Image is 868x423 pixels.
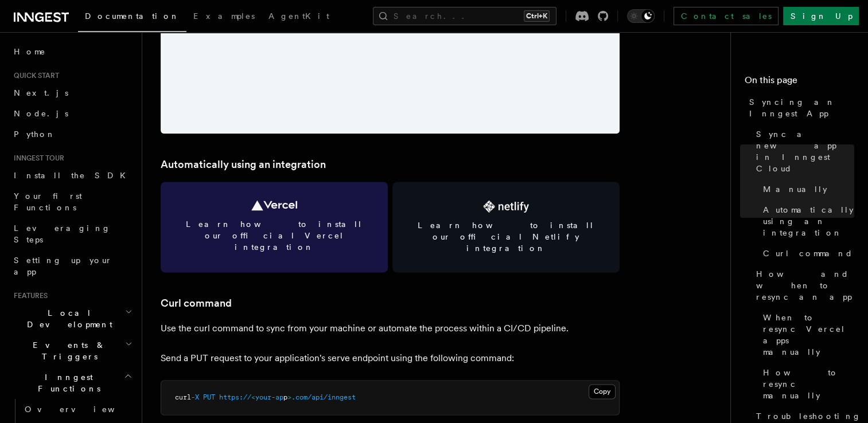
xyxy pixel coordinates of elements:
span: Local Development [9,307,125,330]
a: Curl command [161,295,232,311]
span: Overview [25,405,143,414]
span: Events & Triggers [9,339,125,362]
span: Syncing an Inngest App [749,96,854,119]
a: Install the SDK [9,165,135,186]
a: Manually [758,179,854,199]
a: Curl command [758,243,854,264]
a: Next.js [9,83,135,103]
a: Sync a new app in Inngest Cloud [752,124,854,179]
kbd: Ctrl+K [524,10,550,22]
span: PUT [203,393,215,401]
span: Sync a new app in Inngest Cloud [756,128,854,174]
span: Troubleshooting [756,410,861,422]
a: Sign Up [783,7,859,25]
span: When to resync Vercel apps manually [763,312,854,358]
a: Automatically using an integration [161,156,326,173]
a: Home [9,41,135,62]
a: Learn how to install our official Vercel integration [161,182,388,272]
a: Overview [20,399,135,420]
span: Features [9,291,48,300]
a: How and when to resync an app [752,264,854,307]
span: Quick start [9,71,59,80]
span: Your first Functions [14,191,82,212]
a: AgentKit [262,3,336,31]
a: When to resync Vercel apps manually [758,307,854,362]
span: > [287,393,291,401]
span: Documentation [85,11,180,21]
button: Inngest Functions [9,367,135,399]
button: Toggle dark mode [627,9,655,23]
span: How and when to resync an app [756,268,854,303]
span: Curl command [763,248,853,259]
a: How to resync manually [758,362,854,406]
span: p [283,393,287,401]
span: Examples [193,11,255,21]
button: Events & Triggers [9,335,135,367]
span: Learn how to install our official Vercel integration [174,218,374,253]
a: Learn how to install our official Netlify integration [392,182,620,272]
a: Your first Functions [9,186,135,218]
span: Manually [763,183,827,195]
span: Home [14,46,46,57]
span: https:// [219,393,251,401]
span: Leveraging Steps [14,224,111,244]
span: Install the SDK [14,171,133,180]
a: Contact sales [674,7,779,25]
span: How to resync manually [763,367,854,401]
span: curl [175,393,191,401]
button: Search...Ctrl+K [373,7,556,25]
a: Documentation [78,3,186,32]
a: Leveraging Steps [9,218,135,250]
a: Examples [186,3,262,31]
span: -X [191,393,199,401]
span: Inngest tour [9,154,64,163]
span: Inngest Functions [9,371,124,394]
a: Python [9,124,135,144]
span: < [251,393,255,401]
a: Node.js [9,103,135,124]
span: Automatically using an integration [763,204,854,238]
span: Setting up your app [14,256,112,276]
span: Next.js [14,88,68,97]
span: Python [14,130,56,139]
p: Send a PUT request to your application's serve endpoint using the following command: [161,350,620,366]
span: AgentKit [268,11,329,21]
span: your-ap [255,393,283,401]
span: .com/api/inngest [291,393,356,401]
button: Local Development [9,303,135,335]
a: Setting up your app [9,250,135,282]
h4: On this page [745,73,854,92]
a: Syncing an Inngest App [745,92,854,124]
span: Learn how to install our official Netlify integration [406,220,606,254]
p: Use the curl command to sync from your machine or automate the process within a CI/CD pipeline. [161,320,620,336]
button: Copy [589,384,616,399]
a: Automatically using an integration [758,199,854,243]
span: Node.js [14,109,68,118]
